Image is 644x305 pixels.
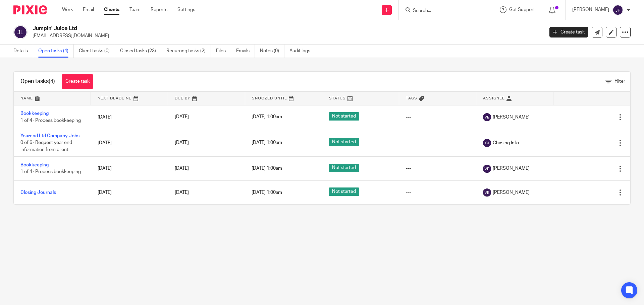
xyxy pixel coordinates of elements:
a: Team [129,6,141,13]
a: Create task [549,27,588,37]
p: [PERSON_NAME] [572,6,609,13]
a: Bookkeeping [20,163,49,167]
span: (4) [49,79,55,84]
span: Not started [329,138,359,146]
span: Chasing Info [493,140,519,146]
span: Get Support [509,7,535,12]
img: svg%3E [13,25,28,39]
img: svg%3E [483,188,491,197]
span: 1 of 4 · Process bookkeeping [20,118,81,123]
p: [EMAIL_ADDRESS][DOMAIN_NAME] [33,32,539,39]
span: Status [329,96,346,100]
span: 1 of 4 · Process bookkeeping [20,170,81,174]
a: Email [83,6,94,13]
img: svg%3E [612,5,623,15]
span: [DATE] 1:00am [252,190,282,195]
a: Work [62,6,73,13]
a: Emails [236,45,255,58]
a: Client tasks (0) [79,45,115,58]
span: [PERSON_NAME] [493,189,530,196]
a: Closing Journals [20,190,56,195]
div: --- [406,114,470,121]
a: Closed tasks (23) [120,45,161,58]
td: [DATE] [91,180,168,204]
td: [DATE] [91,129,168,156]
img: svg%3E [483,139,491,147]
span: Snoozed Until [252,96,287,100]
a: Files [216,45,231,58]
a: Notes (0) [260,45,284,58]
span: [DATE] 1:00am [252,166,282,171]
span: Filter [614,79,625,84]
span: [DATE] [175,190,189,195]
td: [DATE] [91,105,168,129]
a: Recurring tasks (2) [166,45,211,58]
span: [PERSON_NAME] [493,165,530,172]
span: Not started [329,112,359,121]
div: --- [406,189,470,196]
span: Not started [329,164,359,172]
a: Create task [62,74,93,89]
span: Tags [406,96,417,100]
h1: Open tasks [20,78,55,85]
span: [DATE] 1:00am [252,141,282,145]
a: Details [13,45,33,58]
img: svg%3E [483,113,491,121]
a: Clients [104,6,119,13]
td: [DATE] [91,157,168,180]
a: Settings [177,6,195,13]
span: [DATE] [175,141,189,145]
span: 0 of 6 · Request year end information from client [20,141,72,152]
img: svg%3E [483,165,491,173]
input: Search [412,8,473,14]
span: Not started [329,187,359,196]
a: Bookkeeping [20,111,49,116]
span: [DATE] [175,115,189,120]
a: Open tasks (4) [38,45,74,58]
div: --- [406,140,470,146]
a: Audit logs [289,45,315,58]
h2: Jumpin' Juice Ltd [33,25,438,32]
span: [DATE] [175,166,189,171]
span: [PERSON_NAME] [493,114,530,121]
span: [DATE] 1:00am [252,115,282,120]
a: Reports [151,6,167,13]
div: --- [406,165,470,172]
a: Yearend Ltd Company Jobs [20,134,79,138]
img: Pixie [13,5,47,14]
